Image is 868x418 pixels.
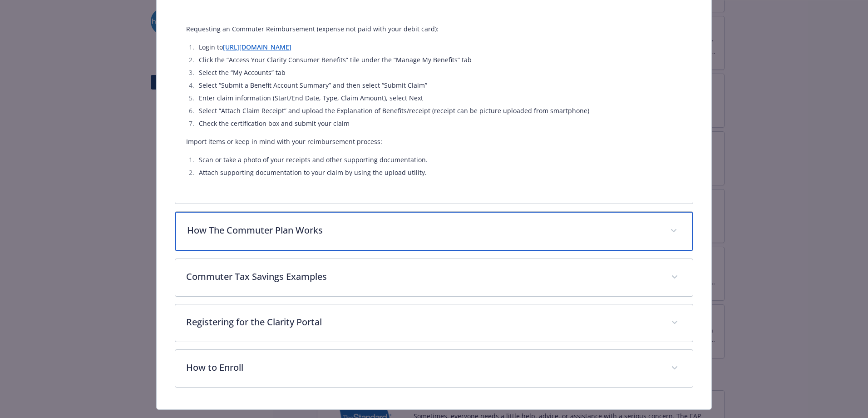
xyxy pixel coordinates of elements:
[186,270,660,284] p: Commuter Tax Savings Examples
[196,80,682,91] li: Select “Submit a Benefit Account Summary” and then select “Submit Claim”
[196,42,682,53] li: Login to
[196,93,682,104] li: Enter claim information (Start/End Date, Type, Claim Amount), select Next
[196,118,682,129] li: Check the certification box and submit your claim
[223,43,291,51] a: [URL][DOMAIN_NAME]
[196,67,682,78] li: Select the “My Accounts” tab
[175,259,693,296] div: Commuter Tax Savings Examples
[186,361,660,374] p: How to Enroll
[196,55,682,65] li: Click the “Access Your Clarity Consumer Benefits” tile under the “Manage My Benefits” tab
[175,350,693,387] div: How to Enroll
[175,212,693,251] div: How The Commuter Plan Works
[187,224,659,237] p: How The Commuter Plan Works
[196,154,682,165] li: Scan or take a photo of your receipts and other supporting documentation.
[186,24,682,35] p: Requesting an Commuter Reimbursement (expense not paid with your debit card):
[196,167,682,178] li: Attach supporting documentation to your claim by using the upload utility.
[175,16,693,204] div: How To File a Claim
[196,105,682,116] li: Select “Attach Claim Receipt” and upload the Explanation of Benefits/receipt (receipt can be pict...
[175,304,693,342] div: Registering for the Clarity Portal
[186,315,660,329] p: Registering for the Clarity Portal
[186,136,682,147] p: Import items or keep in mind with your reimbursement process:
